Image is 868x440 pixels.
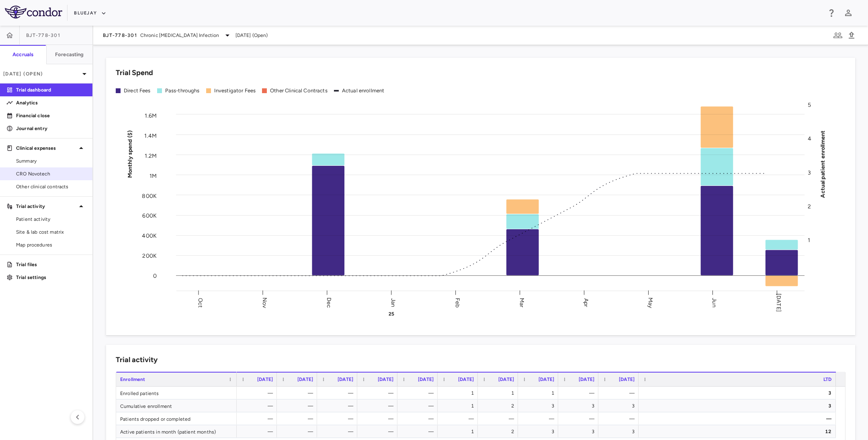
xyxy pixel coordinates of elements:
[538,377,554,382] span: [DATE]
[12,51,33,58] h6: Accruals
[418,377,434,382] span: [DATE]
[16,112,86,119] p: Financial close
[485,425,514,438] div: 2
[103,32,137,39] span: BJT-778-301
[16,170,86,177] span: CRO Novotech
[565,412,594,425] div: —
[325,297,332,308] text: Dec
[74,7,106,20] button: Bluejay
[5,6,62,18] img: logo-full-BYUhSk78.svg
[606,425,635,438] div: 3
[518,297,525,307] text: Mar
[16,228,86,236] span: Site & lab cost matrix
[16,125,86,132] p: Journal entry
[646,399,832,412] div: 3
[284,425,313,438] div: —
[261,297,268,308] text: Nov
[445,412,474,425] div: —
[525,387,554,399] div: 1
[390,298,397,307] text: Jan
[145,152,157,159] tspan: 1.2M
[606,387,635,399] div: —
[364,387,393,399] div: —
[808,135,811,142] tspan: 4
[153,272,157,279] tspan: 0
[606,412,635,425] div: —
[405,399,434,412] div: —
[808,169,811,176] tspan: 3
[808,102,811,108] tspan: 5
[235,32,268,39] span: [DATE] (Open)
[525,412,554,425] div: —
[116,387,237,399] div: Enrolled patients
[149,172,157,179] tspan: 1M
[142,192,157,199] tspan: 800K
[120,377,145,382] span: Enrollment
[244,412,273,425] div: —
[775,293,782,312] text: [DATE]
[364,425,393,438] div: —
[116,399,237,412] div: Cumulative enrollment
[142,212,157,219] tspan: 600K
[55,51,84,58] h6: Forecasting
[454,297,461,307] text: Feb
[485,399,514,412] div: 2
[197,297,204,307] text: Oct
[284,399,313,412] div: —
[26,32,60,39] span: BJT-778-301
[405,412,434,425] div: —
[16,274,86,281] p: Trial settings
[445,387,474,399] div: 1
[127,130,133,178] tspan: Monthly spend ($)
[3,70,80,77] p: [DATE] (Open)
[565,425,594,438] div: 3
[405,387,434,399] div: —
[498,377,514,382] span: [DATE]
[116,425,237,438] div: Active patients in month (patient months)
[485,387,514,399] div: 1
[144,132,157,139] tspan: 1.4M
[324,399,353,412] div: —
[619,377,635,382] span: [DATE]
[711,298,718,307] text: Jun
[579,377,594,382] span: [DATE]
[116,354,158,365] h6: Trial activity
[165,87,200,94] div: Pass-throughs
[378,377,393,382] span: [DATE]
[284,387,313,399] div: —
[257,377,273,382] span: [DATE]
[808,203,811,210] tspan: 2
[565,387,594,399] div: —
[324,425,353,438] div: —
[116,67,153,78] h6: Trial Spend
[324,387,353,399] div: —
[16,157,86,165] span: Summary
[819,130,826,198] tspan: Actual patient enrollment
[342,87,385,94] div: Actual enrollment
[16,241,86,249] span: Map procedures
[142,253,157,259] tspan: 200K
[16,86,86,94] p: Trial dashboard
[244,399,273,412] div: —
[16,261,86,268] p: Trial files
[297,377,313,382] span: [DATE]
[364,399,393,412] div: —
[405,425,434,438] div: —
[124,87,151,94] div: Direct Fees
[646,412,832,425] div: —
[647,297,654,308] text: May
[244,387,273,399] div: —
[338,377,353,382] span: [DATE]
[583,298,590,307] text: Apr
[16,99,86,106] p: Analytics
[525,399,554,412] div: 3
[324,412,353,425] div: —
[389,311,394,317] text: 25
[140,32,219,39] span: Chronic [MEDICAL_DATA] Infection
[485,412,514,425] div: —
[808,236,810,243] tspan: 1
[565,399,594,412] div: 3
[364,412,393,425] div: —
[525,425,554,438] div: 3
[445,425,474,438] div: 1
